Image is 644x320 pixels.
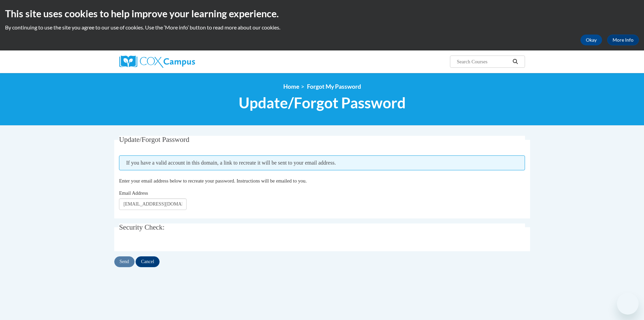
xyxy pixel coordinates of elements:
[283,83,299,90] a: Home
[136,256,160,267] input: Cancel
[119,198,187,210] input: Email
[119,135,189,144] span: Update/Forgot Password
[119,155,525,170] span: If you have a valid account in this domain, a link to recreate it will be sent to your email addr...
[119,190,148,196] span: Email Address
[307,83,361,90] span: Forgot My Password
[510,58,520,66] button: Search
[5,7,639,20] h2: This site uses cookies to help improve your learning experience.
[580,35,602,45] button: Okay
[119,56,195,68] img: Cox Campus
[617,293,639,315] iframe: Button to launch messaging window
[456,58,510,66] input: Search Courses
[119,223,165,231] span: Security Check:
[119,178,307,184] span: Enter your email address below to recreate your password. Instructions will be emailed to you.
[5,24,639,31] p: By continuing to use the site you agree to our use of cookies. Use the ‘More info’ button to read...
[239,94,406,112] span: Update/Forgot Password
[119,56,248,68] a: Cox Campus
[607,35,639,45] a: More Info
